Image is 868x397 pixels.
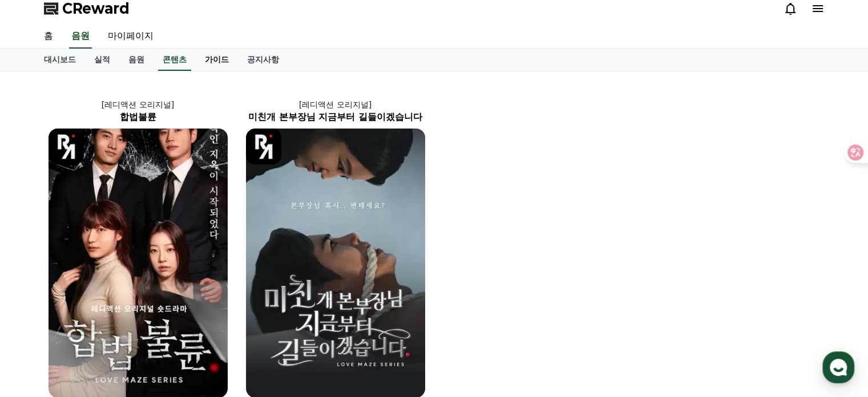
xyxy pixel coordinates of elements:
img: [object Object] Logo [49,129,84,165]
h2: 합법불륜 [39,110,237,124]
p: [레디액션 오리지널] [237,99,434,110]
img: [object Object] Logo [246,129,282,165]
a: 대화 [75,302,147,331]
a: 공지사항 [238,49,288,71]
a: 설정 [147,302,219,331]
a: 음원 [119,49,154,71]
a: 음원 [69,25,92,49]
a: 홈 [3,302,75,331]
a: 실적 [85,49,119,71]
a: 대시보드 [35,49,85,71]
p: [레디액션 오리지널] [39,99,237,110]
span: 설정 [176,319,190,328]
h2: 미친개 본부장님 지금부터 길들이겠습니다 [237,110,434,124]
a: 콘텐츠 [158,49,191,71]
a: 가이드 [196,49,238,71]
span: 홈 [36,319,43,328]
a: 마이페이지 [99,25,163,49]
span: 대화 [104,320,118,329]
a: 홈 [35,25,62,49]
